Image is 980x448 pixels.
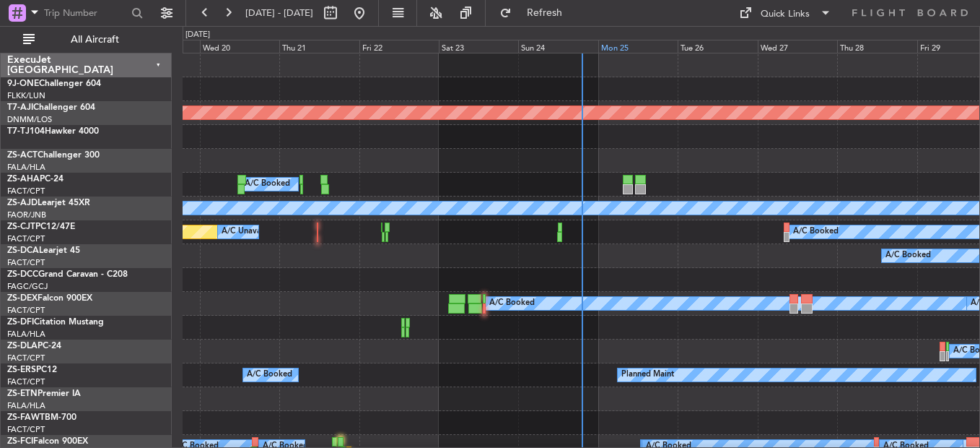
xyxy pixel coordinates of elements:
a: ZS-CJTPC12/47E [7,223,75,231]
span: ZS-CJT [7,223,35,231]
a: FACT/CPT [7,353,45,363]
span: All Aircraft [38,35,152,45]
div: Tue 26 [678,40,757,53]
span: 9J-ONE [7,79,39,88]
a: FALA/HLA [7,400,45,411]
div: Wed 20 [200,40,279,53]
span: T7-TJ104 [7,127,45,136]
span: Refresh [515,8,575,18]
a: ZS-DEXFalcon 900EX [7,294,92,303]
a: ZS-DCCGrand Caravan - C208 [7,270,128,279]
div: Planned Maint [621,364,674,386]
span: ZS-FCI [7,437,33,446]
a: ZS-DLAPC-24 [7,342,61,350]
a: ZS-DFICitation Mustang [7,318,104,327]
a: DNMM/LOS [7,114,52,125]
a: FLKK/LUN [7,90,45,101]
a: FACT/CPT [7,233,45,244]
a: FACT/CPT [7,186,45,197]
span: [DATE] - [DATE] [245,7,313,20]
a: FALA/HLA [7,329,45,340]
a: ZS-DCALearjet 45 [7,246,80,255]
a: FALA/HLA [7,162,45,173]
a: FACT/CPT [7,305,45,316]
span: ZS-FAW [7,413,40,422]
div: A/C Booked [247,364,292,386]
span: ZS-DCA [7,246,39,255]
div: Sat 23 [439,40,518,53]
a: FACT/CPT [7,376,45,387]
span: ZS-AHA [7,175,40,184]
span: ZS-DCC [7,270,38,279]
span: ZS-ACT [7,151,38,160]
div: Mon 25 [598,40,678,53]
a: FACT/CPT [7,424,45,435]
div: Fri 22 [359,40,439,53]
span: T7-AJI [7,103,33,112]
a: 9J-ONEChallenger 604 [7,79,101,88]
div: Sun 24 [518,40,598,53]
a: FAOR/JNB [7,210,46,220]
div: A/C Booked [245,173,290,195]
div: Thu 28 [837,40,916,53]
div: [DATE] [185,29,210,41]
div: A/C Booked [793,221,839,243]
div: A/C Booked [489,293,535,314]
button: Quick Links [732,1,839,25]
a: ZS-ACTChallenger 300 [7,151,100,160]
div: Quick Links [761,7,810,22]
a: ZS-FAWTBM-700 [7,413,76,422]
a: T7-AJIChallenger 604 [7,103,95,112]
a: FACT/CPT [7,257,45,268]
div: Thu 21 [279,40,359,53]
a: ZS-AJDLearjet 45XR [7,199,90,207]
span: ZS-DEX [7,294,38,303]
a: ZS-FCIFalcon 900EX [7,437,88,446]
button: Refresh [493,1,579,25]
a: FAGC/GCJ [7,281,48,292]
span: ZS-DFI [7,318,34,327]
a: T7-TJ104Hawker 4000 [7,127,99,136]
input: Trip Number [44,2,127,24]
span: ZS-ERS [7,366,36,374]
div: Wed 27 [758,40,837,53]
a: ZS-AHAPC-24 [7,175,64,184]
button: All Aircraft [16,28,157,51]
span: ZS-ETN [7,389,38,398]
div: A/C Booked [885,245,931,267]
span: ZS-AJD [7,199,38,207]
span: ZS-DLA [7,342,38,350]
a: ZS-ETNPremier IA [7,389,81,398]
div: A/C Unavailable [222,221,281,243]
a: ZS-ERSPC12 [7,366,57,374]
